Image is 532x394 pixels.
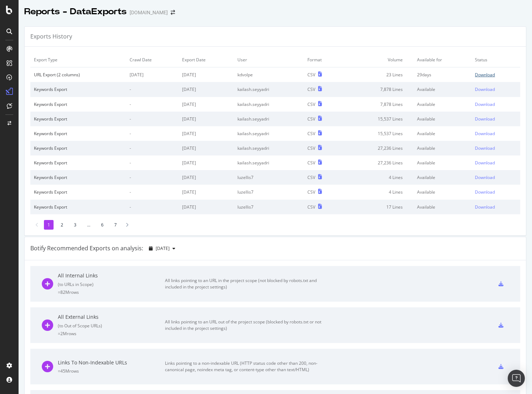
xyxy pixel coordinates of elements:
[58,331,165,337] div: = 2M rows
[179,200,234,214] td: [DATE]
[126,155,179,170] td: -
[417,131,468,137] div: Available
[165,277,326,290] div: All links pointing to an URL in the project scope (not blocked by robots.txt and included in the ...
[58,323,165,329] div: ( to Out of Scope URLs )
[34,145,122,151] div: Keywords Export
[234,126,304,141] td: kailash.seyyadri
[84,220,94,230] li: ...
[146,243,178,254] button: [DATE]
[58,313,165,321] div: All External Links
[34,131,122,137] div: Keywords Export
[234,52,304,67] td: User
[475,116,495,122] div: Download
[70,220,80,230] li: 3
[475,131,495,137] div: Download
[34,204,122,210] div: Keywords Export
[307,174,315,180] div: CSV
[179,141,234,155] td: [DATE]
[179,97,234,112] td: [DATE]
[343,141,414,155] td: 27,236 Lines
[498,323,503,328] div: csv-export
[234,185,304,199] td: luzellis7
[234,97,304,112] td: kailash.seyyadri
[475,189,517,195] a: Download
[58,281,165,287] div: ( to URLs in Scope )
[417,189,468,195] div: Available
[475,174,517,180] a: Download
[475,204,495,210] div: Download
[417,101,468,107] div: Available
[343,185,414,199] td: 4 Lines
[475,116,517,122] a: Download
[475,145,495,151] div: Download
[34,116,122,122] div: Keywords Export
[30,244,143,252] div: Botify Recommended Exports on analysis:
[24,6,127,18] div: Reports - DataExports
[343,112,414,126] td: 15,537 Lines
[34,189,122,195] div: Keywords Export
[126,185,179,199] td: -
[58,272,165,279] div: All Internal Links
[234,155,304,170] td: kailash.seyyadri
[498,281,503,286] div: csv-export
[343,126,414,141] td: 15,537 Lines
[343,52,414,67] td: Volume
[304,52,343,67] td: Format
[307,189,315,195] div: CSV
[30,52,126,67] td: Export Type
[97,220,107,230] li: 6
[307,72,315,78] div: CSV
[234,170,304,185] td: luzellis7
[57,220,67,230] li: 2
[34,86,122,92] div: Keywords Export
[475,101,517,107] a: Download
[307,145,315,151] div: CSV
[475,86,495,92] div: Download
[126,126,179,141] td: -
[475,189,495,195] div: Download
[343,170,414,185] td: 4 Lines
[171,10,175,15] div: arrow-right-arrow-left
[343,82,414,97] td: 7,878 Lines
[179,126,234,141] td: [DATE]
[417,174,468,180] div: Available
[126,170,179,185] td: -
[475,160,495,166] div: Download
[111,220,120,230] li: 7
[179,112,234,126] td: [DATE]
[126,141,179,155] td: -
[475,86,517,92] a: Download
[475,131,517,137] a: Download
[179,67,234,82] td: [DATE]
[343,155,414,170] td: 27,236 Lines
[44,220,54,230] li: 1
[475,160,517,166] a: Download
[475,72,495,78] div: Download
[58,289,165,295] div: = 82M rows
[126,200,179,214] td: -
[307,101,315,107] div: CSV
[417,86,468,92] div: Available
[34,72,122,78] div: URL Export (2 columns)
[413,67,471,82] td: 29 days
[417,160,468,166] div: Available
[307,86,315,92] div: CSV
[343,67,414,82] td: 23 Lines
[126,97,179,112] td: -
[58,368,165,374] div: = 45M rows
[475,101,495,107] div: Download
[126,67,179,82] td: [DATE]
[343,200,414,214] td: 17 Lines
[126,52,179,67] td: Crawl Date
[471,52,520,67] td: Status
[179,155,234,170] td: [DATE]
[498,364,503,369] div: csv-export
[417,116,468,122] div: Available
[475,204,517,210] a: Download
[343,97,414,112] td: 7,878 Lines
[417,145,468,151] div: Available
[475,145,517,151] a: Download
[30,32,72,41] div: Exports History
[475,174,495,180] div: Download
[307,116,315,122] div: CSV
